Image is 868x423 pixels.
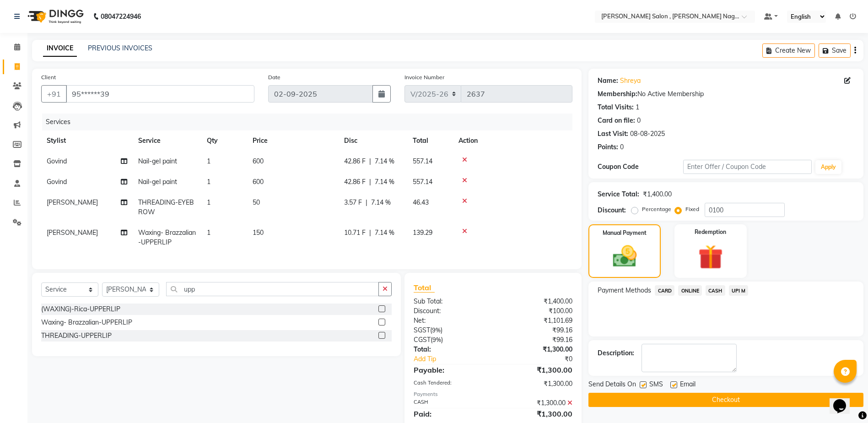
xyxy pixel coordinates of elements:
[598,206,626,215] div: Discount:
[643,190,672,199] div: ₹1,400.00
[414,336,431,344] span: CGST
[815,160,841,174] button: Apply
[207,157,210,165] span: 1
[598,190,639,199] div: Service Total:
[493,345,580,354] div: ₹1,300.00
[207,178,210,186] span: 1
[630,129,665,139] div: 08-08-2025
[598,89,637,99] div: Membership:
[413,228,432,237] span: 139.29
[253,178,264,186] span: 600
[636,103,639,112] div: 1
[344,228,366,238] span: 10.71 F
[344,198,362,207] span: 3.57 F
[414,326,430,334] span: SGST
[369,157,371,166] span: |
[366,198,367,207] span: |
[47,198,98,206] span: [PERSON_NAME]
[41,331,112,341] div: THREADING-UPPERLIP
[375,228,394,238] span: 7.14 %
[41,304,120,314] div: (WAXING)-Rica-UPPERLIP
[138,228,196,246] span: Waxing- Brazzalian-UPPERLIP
[41,130,133,151] th: Stylist
[637,116,641,125] div: 0
[41,85,67,103] button: +91
[685,205,699,213] label: Fixed
[339,130,407,151] th: Disc
[620,76,641,86] a: Shreya
[253,198,260,206] span: 50
[207,228,210,237] span: 1
[493,306,580,316] div: ₹100.00
[41,318,132,327] div: Waxing- Brazzalian-UPPERLIP
[407,335,493,345] div: ( )
[453,130,572,151] th: Action
[47,178,67,186] span: Govind
[23,4,86,29] img: logo
[375,157,394,166] span: 7.14 %
[507,354,579,364] div: ₹0
[414,390,572,398] div: Payments
[678,285,702,296] span: ONLINE
[493,316,580,325] div: ₹1,101.69
[598,286,651,295] span: Payment Methods
[690,242,731,272] img: _gift.svg
[47,157,67,165] span: Govind
[598,103,634,112] div: Total Visits:
[598,116,635,125] div: Card on file:
[649,380,663,391] span: SMS
[493,325,580,335] div: ₹99.16
[695,228,726,236] label: Redemption
[375,177,394,187] span: 7.14 %
[588,380,636,391] span: Send Details On
[407,316,493,325] div: Net:
[493,379,580,389] div: ₹1,300.00
[43,40,77,57] a: INVOICE
[762,43,815,58] button: Create New
[413,178,432,186] span: 557.14
[138,198,194,216] span: THREADING-EYEBROW
[407,325,493,335] div: ( )
[166,282,379,296] input: Search or Scan
[598,348,634,358] div: Description:
[247,130,339,151] th: Price
[493,335,580,345] div: ₹99.16
[407,306,493,316] div: Discount:
[413,198,429,206] span: 46.43
[605,243,644,270] img: _cash.svg
[432,326,441,334] span: 9%
[598,76,618,86] div: Name:
[207,198,210,206] span: 1
[268,73,280,81] label: Date
[493,364,580,375] div: ₹1,300.00
[620,142,624,152] div: 0
[369,177,371,187] span: |
[66,85,254,103] input: Search by Name/Mobile/Email/Code
[253,157,264,165] span: 600
[407,354,507,364] a: Add Tip
[138,157,177,165] span: Nail-gel paint
[655,285,674,296] span: CARD
[407,379,493,389] div: Cash Tendered:
[371,198,391,207] span: 7.14 %
[414,283,435,293] span: Total
[598,89,854,99] div: No Active Membership
[369,228,371,238] span: |
[407,364,493,375] div: Payable:
[493,408,580,419] div: ₹1,300.00
[830,386,859,414] iframe: chat widget
[432,336,441,343] span: 9%
[138,178,177,186] span: Nail-gel paint
[493,398,580,408] div: ₹1,300.00
[42,114,579,130] div: Services
[344,157,366,166] span: 42.86 F
[598,162,683,172] div: Coupon Code
[680,380,695,391] span: Email
[41,73,56,81] label: Client
[101,4,141,29] b: 08047224946
[706,285,725,296] span: CASH
[88,44,152,52] a: PREVIOUS INVOICES
[642,205,671,213] label: Percentage
[588,393,863,407] button: Checkout
[729,285,749,296] span: UPI M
